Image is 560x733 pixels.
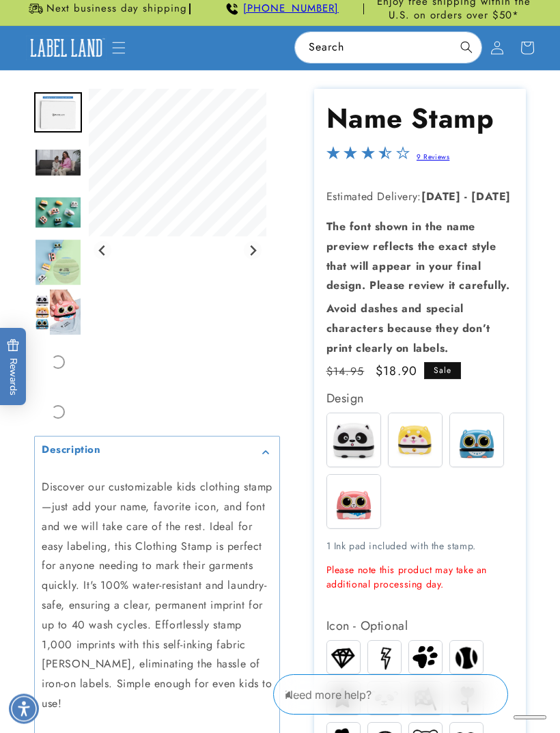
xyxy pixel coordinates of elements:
div: Accessibility Menu [9,694,39,724]
div: Go to slide 7 [34,339,82,387]
button: Previous slide [94,242,112,260]
img: Premium Stamp - Label Land [34,93,82,133]
button: Next slide [244,242,262,260]
div: Icon - Optional [326,616,514,637]
span: Rewards [7,339,20,396]
img: Label Land [26,36,107,61]
p: Discover our customizable kids clothing stamp—just add your name, favorite icon, and font and we ... [42,478,272,715]
img: null [34,289,81,337]
span: Next business day shipping [46,3,187,16]
strong: [DATE] [471,189,511,205]
strong: The font shown in the name preview reflects the exact style that will appear in your final design... [326,219,510,294]
button: Search [451,33,481,63]
a: Label Land [20,31,112,66]
strong: Avoid dashes and special characters because they don’t print clearly on labels. [326,301,490,357]
img: null [34,149,82,177]
span: 3.3-star overall rating [326,150,410,166]
img: Buddy [389,414,442,467]
img: Baseball [450,642,483,675]
summary: Menu [104,33,134,64]
s: Previous price was $14.95 [326,364,365,381]
img: Diamond [327,644,360,672]
span: Sale [424,363,461,380]
iframe: Gorgias Floating Chat [273,669,546,719]
img: Lightning [368,642,401,674]
span: $18.90 [376,363,418,381]
h1: Name Stamp [326,101,514,137]
summary: Description [35,437,279,468]
p: Please note this product may take an additional processing day. [326,564,514,592]
p: Estimated Delivery: [326,188,514,208]
a: call 732-987-3915 [243,1,339,16]
img: Whiskers [327,475,380,529]
div: Go to slide 6 [34,289,82,337]
div: Go to slide 5 [34,239,82,287]
img: null [34,197,82,230]
a: 9 Reviews - open in a new tab [417,152,449,163]
div: Go to slide 2 [34,89,82,137]
img: null [34,239,82,287]
img: Paw [409,642,442,674]
div: 1 Ink pad included with the stamp. [326,540,514,592]
div: Go to slide 3 [34,139,82,187]
strong: [DATE] [421,189,461,205]
div: Go to slide 4 [34,189,82,237]
img: Spots [327,414,380,467]
h2: Description [42,444,101,458]
img: Blinky [450,414,503,467]
div: Design [326,388,514,410]
div: Go to slide 8 [34,389,82,437]
strong: - [464,189,468,205]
